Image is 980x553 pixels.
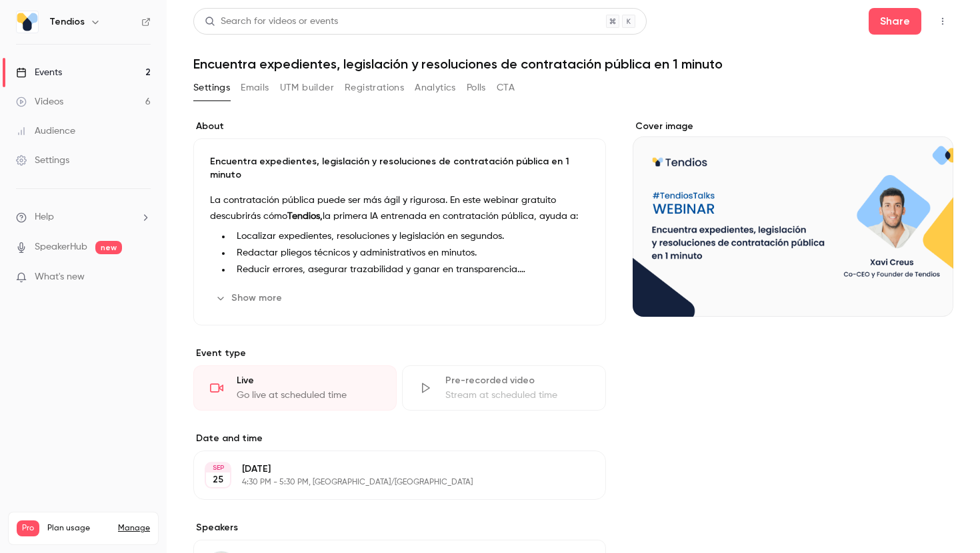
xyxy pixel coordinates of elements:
li: help-dropdown-opener [16,210,151,224]
div: Pre-recorded videoStream at scheduled time [402,365,605,411]
label: About [193,120,606,133]
label: Cover image [633,120,953,133]
li: Reducir errores, asegurar trazabilidad y ganar en transparencia. [231,263,589,277]
span: Plan usage [47,523,110,534]
li: Redactar pliegos técnicos y administrativos en minutos. [231,246,589,260]
label: Date and time [193,432,606,445]
button: Show more [210,287,290,309]
button: Registrations [345,77,404,98]
p: 25 [213,473,223,486]
div: Search for videos or events [205,15,338,29]
button: Analytics [415,77,456,98]
div: Stream at scheduled time [445,389,589,402]
div: SEP [206,463,230,472]
div: Live [237,374,380,387]
div: LiveGo live at scheduled time [193,365,397,411]
p: La contratación pública puede ser más ágil y rigurosa. En este webinar gratuito descubrirás cómo ... [210,192,589,224]
button: UTM builder [280,77,334,98]
button: CTA [497,77,515,98]
div: Events [16,66,62,79]
span: Pro [17,520,39,536]
div: Audience [16,124,75,138]
a: Manage [118,523,150,534]
div: Pre-recorded video [445,374,589,387]
p: Event type [193,347,606,360]
p: [DATE] [242,462,535,476]
h6: Tendios [49,15,85,29]
button: Share [869,8,921,35]
p: 4:30 PM - 5:30 PM, [GEOGRAPHIC_DATA]/[GEOGRAPHIC_DATA] [242,477,535,488]
div: Videos [16,95,63,108]
div: Settings [16,154,69,167]
h1: Encuentra expedientes, legislación y resoluciones de contratación pública en 1 minuto [193,56,953,72]
p: Encuentra expedientes, legislación y resoluciones de contratación pública en 1 minuto [210,155,589,182]
span: Help [35,210,54,224]
img: Tendios [17,11,38,33]
a: SpeakerHub [35,240,87,254]
li: Localizar expedientes, resoluciones y legislación en segundos. [231,230,589,244]
label: Speakers [193,521,606,534]
iframe: Noticeable Trigger [135,272,151,283]
button: Polls [467,77,486,98]
span: What's new [35,270,85,284]
button: Emails [241,77,269,98]
span: new [95,241,122,254]
button: Settings [193,77,230,98]
div: Go live at scheduled time [237,389,380,402]
section: Cover image [633,120,953,317]
strong: Tendios, [287,212,323,221]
